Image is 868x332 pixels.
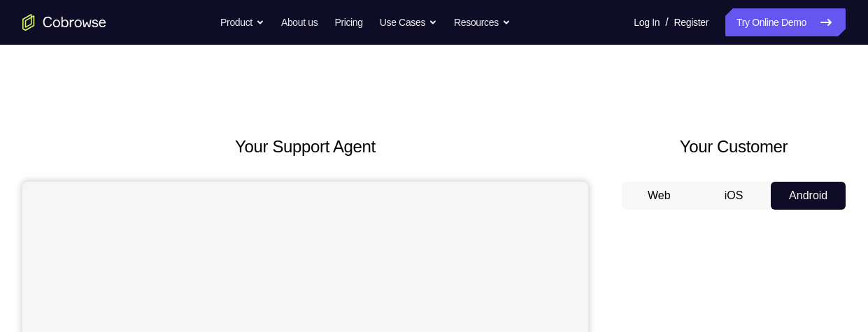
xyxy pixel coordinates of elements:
button: Web [622,182,697,210]
span: / [665,14,668,31]
a: Try Online Demo [725,8,846,36]
button: Product [220,8,264,36]
button: iOS [697,182,771,210]
a: About us [281,8,318,36]
button: Use Cases [380,8,437,36]
a: Log In [634,8,660,36]
button: Android [771,182,846,210]
h2: Your Support Agent [22,134,588,159]
a: Pricing [334,8,362,36]
a: Go to the home page [22,14,106,31]
button: Resources [454,8,511,36]
a: Register [674,8,709,36]
h2: Your Customer [622,134,846,159]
